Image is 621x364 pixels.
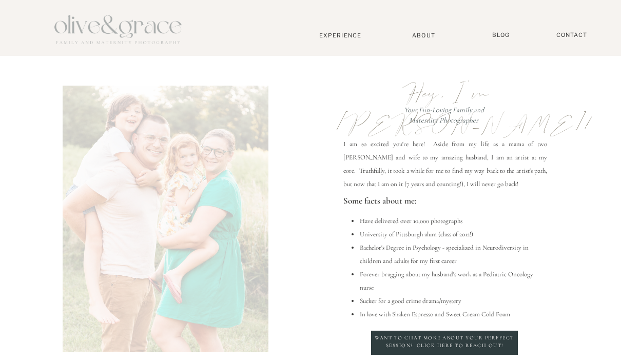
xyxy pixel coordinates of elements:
[374,334,515,352] a: Want to chat more about your perffect session? Click here to reach out!
[359,268,547,294] li: Forever bragging about my husband's work as a Pediatric Oncology nurse
[408,32,439,38] a: About
[334,77,557,110] p: Hey, I'm [PERSON_NAME]!
[306,32,374,39] a: Experience
[551,31,592,39] a: Contact
[359,308,547,321] li: In love with Shaken Espresso and Sweet Cream Cold Foam
[359,214,547,228] li: Have delivered over 10,000 photographs
[343,192,548,210] p: Some facts about me:
[343,137,547,190] p: I am so excited you're here! Aside from my life as a mama of two [PERSON_NAME] and wife to my ama...
[488,31,514,39] a: BLOG
[359,228,547,241] li: University of Pittsburgh alum (class of 2012!)
[359,241,547,268] li: Bachelor's Degree in Psychology - specialized in Neurodiversity in children and adults for my fir...
[359,294,547,308] li: Sucker for a good crime drama/mystery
